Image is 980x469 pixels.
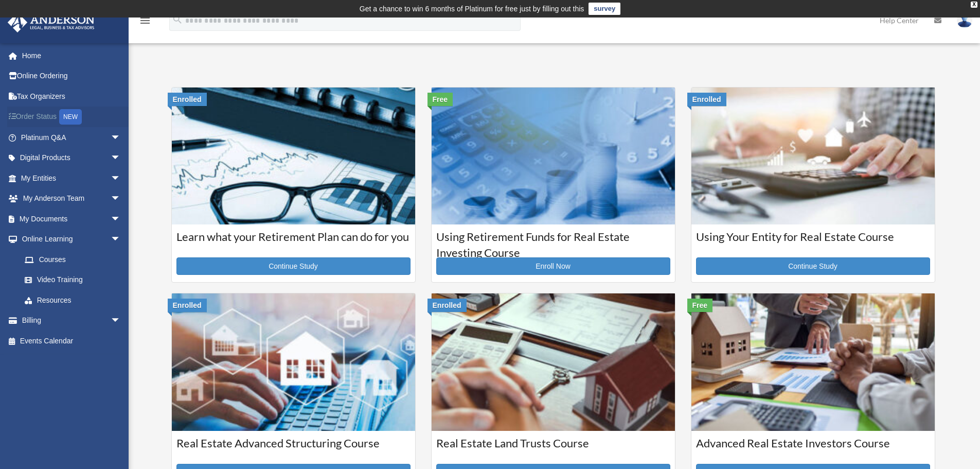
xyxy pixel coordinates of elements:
span: arrow_drop_down [111,168,131,189]
a: Continue Study [176,257,411,275]
div: Enrolled [168,299,207,312]
span: arrow_drop_down [111,148,131,169]
a: My Entitiesarrow_drop_down [7,168,136,188]
a: Tax Organizers [7,86,136,107]
span: arrow_drop_down [111,229,131,250]
div: Free [687,299,713,312]
img: User Pic [957,13,972,28]
a: Digital Productsarrow_drop_down [7,148,136,168]
h3: Real Estate Advanced Structuring Course [176,436,411,461]
div: Enrolled [687,93,726,106]
i: search [172,14,183,25]
h3: Learn what your Retirement Plan can do for you [176,229,411,255]
a: Online Learningarrow_drop_down [7,229,136,250]
a: Billingarrow_drop_down [7,310,136,331]
h3: Advanced Real Estate Investors Course [696,436,930,461]
div: Free [427,93,453,106]
a: Video Training [14,270,136,290]
h3: Real Estate Land Trusts Course [436,436,670,461]
div: NEW [59,109,82,125]
a: Order StatusNEW [7,107,136,128]
a: Resources [14,290,136,310]
a: Enroll Now [436,257,670,275]
a: Online Ordering [7,66,136,86]
span: arrow_drop_down [111,209,131,230]
div: close [971,2,977,8]
a: Courses [14,249,131,270]
a: Continue Study [696,257,930,275]
a: My Documentsarrow_drop_down [7,209,136,229]
a: Platinum Q&Aarrow_drop_down [7,127,136,148]
img: Anderson Advisors Platinum Portal [5,12,98,32]
div: Get a chance to win 6 months of Platinum for free just by filling out this [360,3,584,15]
span: arrow_drop_down [111,127,131,148]
div: Enrolled [427,299,467,312]
i: menu [139,14,151,27]
a: Home [7,45,136,66]
span: arrow_drop_down [111,310,131,332]
a: My Anderson Teamarrow_drop_down [7,188,136,209]
div: Enrolled [168,93,207,106]
span: arrow_drop_down [111,188,131,210]
a: Events Calendar [7,331,136,351]
a: menu [139,18,151,27]
h3: Using Retirement Funds for Real Estate Investing Course [436,229,670,255]
a: survey [589,3,620,15]
h3: Using Your Entity for Real Estate Course [696,229,930,255]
